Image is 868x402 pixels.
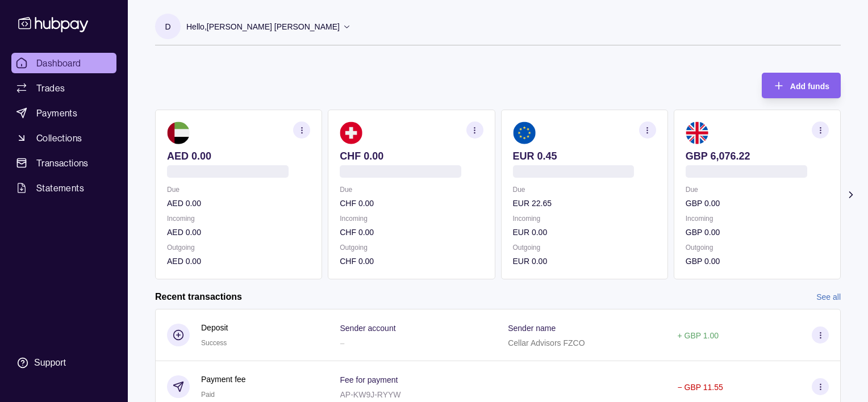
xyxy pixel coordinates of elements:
[36,181,84,195] span: Statements
[686,241,829,254] p: Outgoing
[513,197,656,210] p: EUR 22.65
[340,150,483,162] p: CHF 0.00
[34,357,66,369] div: Support
[686,226,829,238] p: GBP 0.00
[677,383,723,392] p: − GBP 11.55
[167,255,310,267] p: AED 0.00
[340,324,396,333] p: Sender account
[340,241,483,254] p: Outgoing
[340,197,483,210] p: CHF 0.00
[167,197,310,210] p: AED 0.00
[36,81,65,95] span: Trades
[340,255,483,267] p: CHF 0.00
[155,291,242,303] h2: Recent transactions
[167,150,310,162] p: AED 0.00
[340,212,483,225] p: Incoming
[508,324,556,333] p: Sender name
[686,197,829,210] p: GBP 0.00
[167,226,310,238] p: AED 0.00
[790,82,829,91] span: Add funds
[513,212,656,225] p: Incoming
[11,178,116,198] a: Statements
[686,183,829,196] p: Due
[340,338,345,347] p: –
[11,53,116,73] a: Dashboard
[11,128,116,148] a: Collections
[11,153,116,173] a: Transactions
[340,183,483,196] p: Due
[165,20,170,33] p: D
[686,122,708,144] img: gb
[167,122,190,144] img: ae
[340,375,398,384] p: Fee for payment
[201,373,246,386] p: Payment fee
[36,131,82,145] span: Collections
[186,20,340,33] p: Hello, [PERSON_NAME] [PERSON_NAME]
[167,241,310,254] p: Outgoing
[513,226,656,238] p: EUR 0.00
[340,122,362,144] img: ch
[686,212,829,225] p: Incoming
[36,106,77,120] span: Payments
[513,241,656,254] p: Outgoing
[762,73,841,98] button: Add funds
[340,390,401,399] p: AP-KW9J-RYYW
[508,338,585,347] p: Cellar Advisors FZCO
[686,255,829,267] p: GBP 0.00
[340,226,483,238] p: CHF 0.00
[513,255,656,267] p: EUR 0.00
[11,78,116,98] a: Trades
[36,156,89,170] span: Transactions
[816,291,841,303] a: See all
[677,331,719,340] p: + GBP 1.00
[167,212,310,225] p: Incoming
[513,122,536,144] img: eu
[686,150,829,162] p: GBP 6,076.22
[513,150,656,162] p: EUR 0.45
[513,183,656,196] p: Due
[201,321,228,334] p: Deposit
[11,103,116,123] a: Payments
[11,351,116,375] a: Support
[36,56,81,70] span: Dashboard
[201,391,215,399] span: Paid
[201,339,227,347] span: Success
[167,183,310,196] p: Due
